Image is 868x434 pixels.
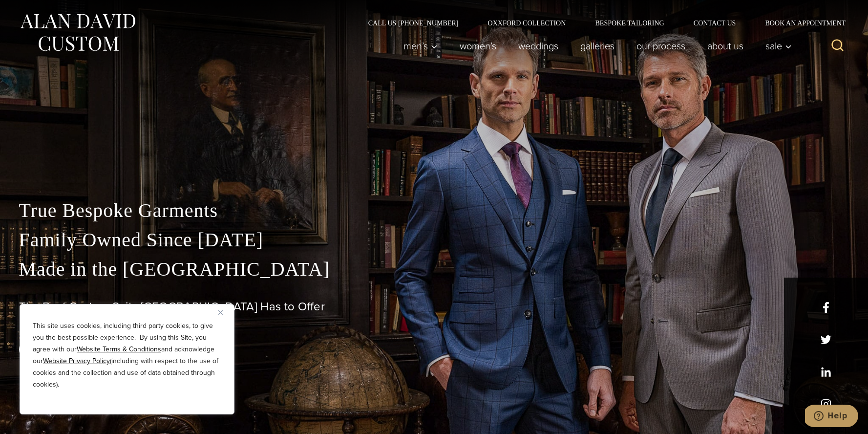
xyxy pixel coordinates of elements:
img: Close [218,310,223,315]
button: Child menu of Sale [754,36,797,56]
p: True Bespoke Garments Family Owned Since [DATE] Made in the [GEOGRAPHIC_DATA] [19,196,849,284]
img: Alan David Custom [19,11,136,54]
a: Galleries [569,36,625,56]
h1: The Best Custom Suits [GEOGRAPHIC_DATA] Has to Offer [19,300,849,314]
a: Book an Appointment [750,20,849,26]
a: weddings [507,36,569,56]
a: Oxxford Collection [473,20,580,26]
a: Bespoke Tailoring [580,20,678,26]
button: Close [218,306,230,318]
button: View Search Form [826,34,849,58]
a: Our Process [625,36,696,56]
a: Women’s [448,36,507,56]
nav: Secondary Navigation [354,20,849,26]
a: book an appointment [19,336,156,363]
p: This site uses cookies, including third party cookies, to give you the best possible experience. ... [33,320,221,391]
a: About Us [696,36,754,56]
a: Website Terms & Conditions [77,344,161,354]
a: Call Us [PHONE_NUMBER] [354,20,473,26]
iframe: Opens a widget where you can chat to one of our agents [805,405,858,429]
a: Website Privacy Policy [43,356,110,366]
a: Contact Us [679,20,751,26]
button: Men’s sub menu toggle [392,36,448,56]
nav: Primary Navigation [392,36,797,56]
